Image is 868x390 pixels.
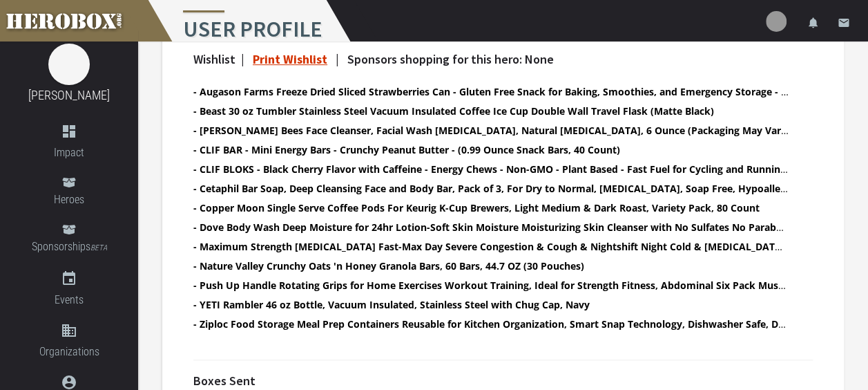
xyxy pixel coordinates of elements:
[193,239,789,254] li: Maximum Strength Mucinex Fast-Max Day Severe Congestion & Cough & Nightshift Night Cold & Flu, Fa...
[336,51,339,67] span: |
[193,103,789,119] li: Beast 30 oz Tumbler Stainless Steel Vacuum Insulated Coffee Ice Cup Double Wall Travel Flask (Mat...
[193,298,590,311] b: - YETI Rambler 46 oz Bottle, Vacuum Insulated, Stainless Steel with Chug Cap, Navy
[48,44,90,85] img: image
[193,104,714,118] b: - Beast 30 oz Tumbler Stainless Steel Vacuum Insulated Coffee Ice Cup Double Wall Travel Flask (M...
[241,51,244,67] span: |
[766,11,787,32] img: user-image
[193,84,789,100] li: Augason Farms Freeze Dried Sliced Strawberries Can - Gluten Free Snack for Baking, Smoothies, and...
[193,258,789,274] li: Nature Valley Crunchy Oats 'n Honey Granola Bars, 60 Bars, 44.7 OZ (30 Pouches)
[28,88,110,102] a: [PERSON_NAME]
[193,142,789,158] li: CLIF BAR - Mini Energy Bars - Crunchy Peanut Butter - (0.99 Ounce Snack Bars, 40 Count)
[193,221,829,234] b: - Dove Body Wash Deep Moisture for 24hr Lotion-Soft Skin Moisture Moisturizing Skin Cleanser with...
[193,201,760,214] b: - Copper Moon Single Serve Coffee Pods For Keurig K-Cup Brewers, Light Medium & Dark Roast, Varie...
[193,161,789,177] li: CLIF BLOKS - Black Cherry Flavor with Caffeine - Energy Chews - Non-GMO - Plant Based - Fast Fuel...
[193,374,255,388] h4: Boxes Sent
[193,277,789,293] li: Push Up Handle Rotating Grips for Home Exercises Workout Training, Ideal for Strength Fitness, Ab...
[193,219,789,235] li: Dove Body Wash Deep Moisture for 24hr Lotion-Soft Skin Moisture Moisturizing Skin Cleanser with N...
[193,297,789,313] li: YETI Rambler 46 oz Bottle, Vacuum Insulated, Stainless Steel with Chug Cap, Navy
[193,122,789,138] li: Burt's Bees Face Cleanser, Facial Wash for Sensitive Skin, Natural Skin Care, 6 Ounce (Packaging ...
[193,259,584,272] b: - Nature Valley Crunchy Oats 'n Honey Granola Bars, 60 Bars, 44.7 OZ (30 Pouches)
[193,124,790,137] b: - [PERSON_NAME] Bees Face Cleanser, Facial Wash [MEDICAL_DATA], Natural [MEDICAL_DATA], 6 Ounce (...
[193,53,789,66] h4: Wishlist
[193,200,789,216] li: Copper Moon Single Serve Coffee Pods For Keurig K-Cup Brewers, Light Medium & Dark Roast, Variety...
[90,243,107,252] small: BETA
[193,143,620,156] b: - CLIF BAR - Mini Energy Bars - Crunchy Peanut Butter - (0.99 Ounce Snack Bars, 40 Count)
[193,316,789,332] li: Ziploc Food Storage Meal Prep Containers Reusable for Kitchen Organization, Smart Snap Technology...
[193,180,789,196] li: Cetaphil Bar Soap, Deep Cleansing Face and Body Bar, Pack of 3, For Dry to Normal, Sensitive Skin...
[253,51,327,67] a: Print Wishlist
[838,17,850,29] i: email
[807,17,820,29] i: notifications
[347,51,554,67] span: Sponsors shopping for this hero: None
